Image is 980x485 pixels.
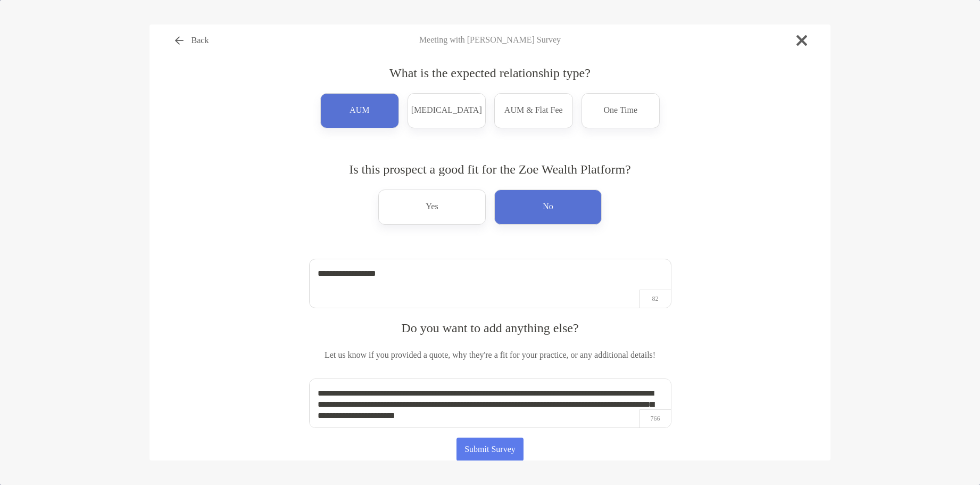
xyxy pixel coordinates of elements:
h4: Do you want to add anything else? [309,321,671,335]
p: [MEDICAL_DATA] [411,102,482,119]
p: 82 [640,290,671,308]
p: 766 [640,409,671,428]
h4: Is this prospect a good fit for the Zoe Wealth Platform? [309,162,671,177]
p: AUM & Flat Fee [504,102,563,119]
h4: What is the expected relationship type? [309,66,671,80]
h4: Meeting with [PERSON_NAME] Survey [167,35,813,45]
p: No [543,199,553,216]
button: Back [167,29,217,52]
button: Submit Survey [456,438,524,461]
p: One Time [603,102,637,119]
img: button icon [175,36,184,45]
p: Let us know if you provided a quote, why they're a fit for your practice, or any additional details! [309,348,671,361]
p: AUM [350,102,369,119]
img: close modal [796,35,807,46]
p: Yes [426,199,438,216]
